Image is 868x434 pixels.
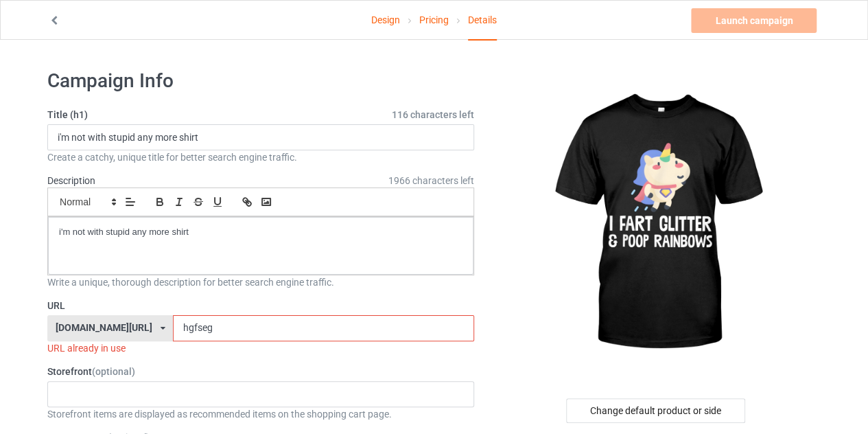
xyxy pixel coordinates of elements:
[468,1,497,41] div: Details
[47,150,474,164] div: Create a catchy, unique title for better search engine traffic.
[47,299,474,312] label: URL
[47,407,474,421] div: Storefront items are displayed as recommended items on the shopping cart page.
[47,365,474,378] label: Storefront
[59,226,462,239] p: i'm not with stupid any more shirt
[47,275,474,289] div: Write a unique, thorough description for better search engine traffic.
[47,341,474,355] div: URL already in use
[92,366,135,377] span: (optional)
[47,108,474,122] label: Title (h1)
[419,1,449,39] a: Pricing
[47,69,474,93] h1: Campaign Info
[388,174,474,187] span: 1966 characters left
[392,108,474,122] span: 116 characters left
[566,398,745,423] div: Change default product or side
[56,323,152,332] div: [DOMAIN_NAME][URL]
[371,1,400,39] a: Design
[47,175,95,186] label: Description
